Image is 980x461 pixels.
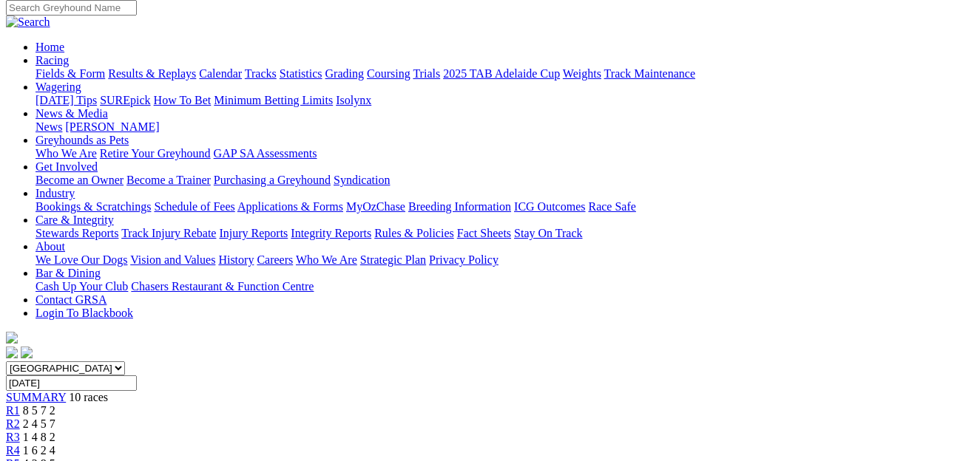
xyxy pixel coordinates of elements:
a: Fields & Form [36,67,105,80]
a: Results & Replays [108,67,196,80]
div: Greyhounds as Pets [36,147,974,160]
a: Fact Sheets [457,227,511,239]
a: R2 [6,417,20,430]
a: About [36,240,65,253]
a: Coursing [367,67,410,80]
a: [DATE] Tips [36,94,97,106]
div: Racing [36,67,974,81]
span: 10 races [69,391,108,403]
a: Syndication [334,174,390,186]
a: Stay On Track [514,227,582,239]
a: Login To Blackbook [36,307,133,319]
img: Search [6,16,50,29]
a: Chasers Restaurant & Function Centre [131,280,314,293]
a: SUMMARY [6,391,66,403]
img: logo-grsa-white.png [6,332,18,344]
a: Stewards Reports [36,227,118,239]
a: Become an Owner [36,174,124,186]
a: [PERSON_NAME] [65,120,159,133]
a: R1 [6,404,20,417]
a: ICG Outcomes [514,200,585,213]
a: Contact GRSA [36,293,107,306]
span: 8 5 7 2 [23,404,55,417]
a: R4 [6,444,20,457]
a: Integrity Reports [291,227,371,239]
a: Breeding Information [408,200,511,213]
a: Who We Are [296,253,357,266]
a: Home [36,41,64,53]
a: R3 [6,431,20,443]
a: Grading [325,67,364,80]
a: Minimum Betting Limits [214,94,333,106]
a: Track Maintenance [604,67,695,80]
div: Industry [36,200,974,214]
span: 1 6 2 4 [23,444,55,457]
div: News & Media [36,120,974,134]
div: Get Involved [36,174,974,187]
a: News [36,120,62,133]
a: Rules & Policies [374,227,454,239]
a: SUREpick [100,94,150,106]
a: History [218,253,254,266]
div: Care & Integrity [36,227,974,240]
a: Wagering [36,81,81,93]
a: Get Involved [36,160,98,173]
a: Calendar [199,67,242,80]
a: Bookings & Scratchings [36,200,151,213]
a: Bar & Dining [36,267,101,279]
a: How To Bet [154,94,212,106]
span: 2 4 5 7 [23,417,55,430]
a: Trials [413,67,440,80]
span: 1 4 8 2 [23,431,55,443]
a: Tracks [245,67,277,80]
a: Racing [36,54,69,66]
a: Weights [563,67,601,80]
a: Retire Your Greyhound [100,147,211,160]
a: Greyhounds as Pets [36,134,129,146]
a: Industry [36,187,75,199]
a: Applications & Forms [237,200,343,213]
a: Purchasing a Greyhound [214,174,331,186]
a: Become a Trainer [126,174,211,186]
a: GAP SA Assessments [214,147,317,160]
a: Careers [257,253,293,266]
img: facebook.svg [6,346,18,358]
a: Schedule of Fees [154,200,234,213]
a: Vision and Values [130,253,215,266]
a: We Love Our Dogs [36,253,127,266]
a: MyOzChase [346,200,405,213]
a: Cash Up Your Club [36,280,128,293]
div: Wagering [36,94,974,107]
div: About [36,253,974,267]
a: Statistics [280,67,322,80]
div: Bar & Dining [36,280,974,293]
a: Injury Reports [219,227,288,239]
a: Who We Are [36,147,97,160]
a: Isolynx [336,94,371,106]
a: Strategic Plan [360,253,426,266]
a: Care & Integrity [36,214,114,226]
a: Track Injury Rebate [121,227,216,239]
img: twitter.svg [21,346,33,358]
input: Select date [6,375,137,391]
a: Privacy Policy [429,253,499,266]
a: Race Safe [588,200,635,213]
a: 2025 TAB Adelaide Cup [443,67,560,80]
a: News & Media [36,107,108,120]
